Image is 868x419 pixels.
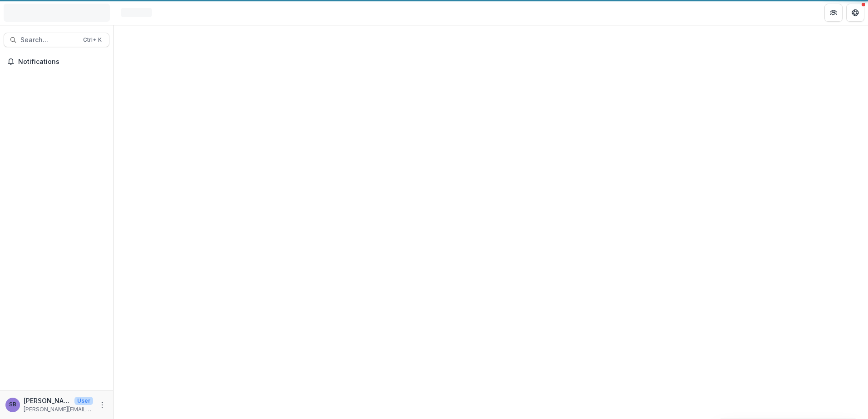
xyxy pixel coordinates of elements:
[74,397,93,405] p: User
[824,4,843,22] button: Partners
[4,54,109,69] button: Notifications
[4,33,109,47] button: Search...
[117,6,156,19] nav: breadcrumb
[20,36,78,44] span: Search...
[846,4,864,22] button: Get Help
[9,402,16,408] div: Sascha Bendt
[18,58,106,66] span: Notifications
[24,396,71,405] p: [PERSON_NAME]
[24,405,93,414] p: [PERSON_NAME][EMAIL_ADDRESS][DOMAIN_NAME]
[81,35,104,45] div: Ctrl + K
[97,400,108,410] button: More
